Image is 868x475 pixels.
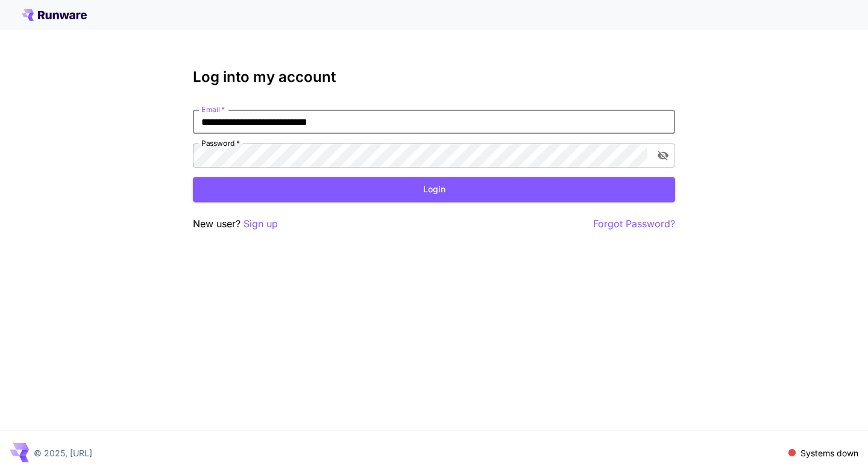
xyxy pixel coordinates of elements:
h3: Log into my account [193,69,675,86]
label: Password [201,138,240,148]
button: toggle password visibility [652,145,674,166]
button: Forgot Password? [593,216,675,231]
p: Systems down [800,447,858,459]
label: Email [201,104,225,115]
button: Login [193,177,675,202]
p: New user? [193,216,278,231]
p: © 2025, [URL] [34,447,92,459]
button: Sign up [244,216,278,231]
